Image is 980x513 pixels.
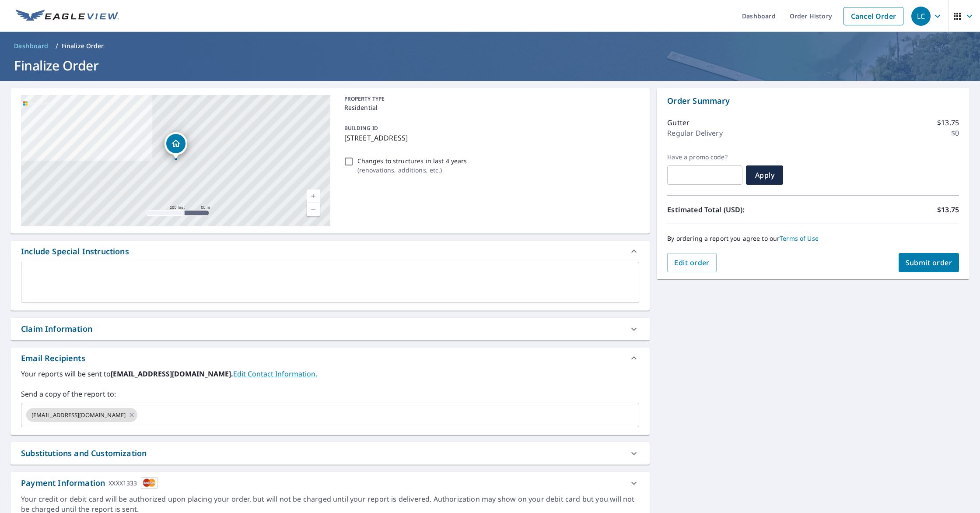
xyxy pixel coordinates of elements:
a: Current Level 17, Zoom Out [307,203,320,216]
button: Apply [746,165,783,185]
div: Email Recipients [21,352,85,364]
p: By ordering a report you agree to our [667,235,959,242]
label: Have a promo code? [667,153,742,161]
div: Include Special Instructions [21,246,129,257]
p: $0 [951,128,959,138]
p: Gutter [667,117,689,128]
div: Claim Information [21,323,92,335]
img: cardImage [141,477,157,489]
p: Estimated Total (USD): [667,204,813,215]
li: / [56,41,58,51]
div: XXXX1333 [108,477,137,489]
button: Edit order [667,253,717,272]
p: Order Summary [667,95,959,107]
div: LC [911,7,931,26]
label: Your reports will be sent to [21,369,639,379]
a: Terms of Use [780,234,819,242]
div: Substitutions and Customization [10,442,650,464]
p: PROPERTY TYPE [344,95,636,103]
p: Regular Delivery [667,128,722,138]
div: Payment Information [21,477,157,489]
span: Apply [753,170,776,180]
p: ( renovations, additions, etc. ) [357,165,467,175]
div: Dropped pin, building 1, Residential property, 32 Marland St Andover, MA 01810 [164,132,187,159]
span: Dashboard [14,42,49,50]
div: Substitutions and Customization [21,447,147,459]
p: [STREET_ADDRESS] [344,133,636,143]
div: Claim Information [10,318,650,340]
span: Submit order [906,258,952,267]
p: $13.75 [937,117,959,128]
a: Current Level 17, Zoom In [307,190,320,203]
a: Cancel Order [843,7,903,25]
div: [EMAIL_ADDRESS][DOMAIN_NAME] [26,408,137,422]
div: Payment InformationXXXX1333cardImage [10,472,650,494]
p: $13.75 [937,204,959,215]
p: BUILDING ID [344,124,378,132]
label: Send a copy of the report to: [21,389,639,399]
span: [EMAIL_ADDRESS][DOMAIN_NAME] [26,411,131,419]
button: Submit order [899,253,959,272]
p: Changes to structures in last 4 years [357,156,467,165]
span: Edit order [674,258,710,267]
p: Residential [344,103,636,112]
p: Finalize Order [62,42,104,50]
a: EditContactInfo [233,369,317,379]
img: EV Logo [16,10,119,23]
b: [EMAIL_ADDRESS][DOMAIN_NAME]. [111,369,233,379]
a: Dashboard [10,39,52,53]
div: Include Special Instructions [10,241,650,262]
h1: Finalize Order [10,56,969,74]
nav: breadcrumb [10,39,969,53]
div: Email Recipients [10,348,650,369]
